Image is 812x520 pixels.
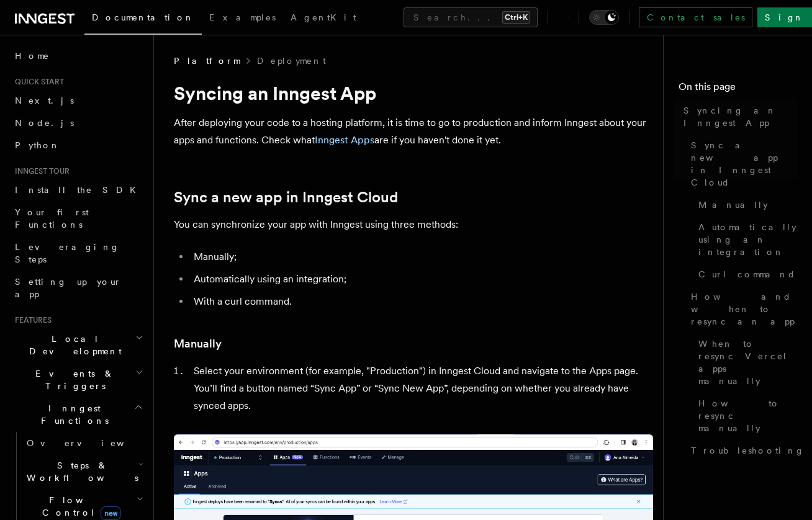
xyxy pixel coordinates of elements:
span: Your first Functions [15,207,89,230]
a: How and when to resync an app [686,285,797,333]
button: Local Development [10,328,146,362]
a: Inngest Apps [315,134,374,146]
a: Automatically using an integration [693,216,797,263]
a: Troubleshooting [686,439,797,462]
span: Syncing an Inngest App [683,104,797,129]
a: How to resync manually [693,392,797,439]
h4: On this page [679,79,797,99]
a: Next.js [10,89,146,112]
li: Manually; [190,248,653,266]
span: Inngest tour [10,166,70,176]
li: With a curl command. [190,293,653,310]
p: After deploying your code to a hosting platform, it is time to go to production and inform Innges... [174,114,653,149]
span: Next.js [15,96,74,105]
a: Contact sales [639,7,752,27]
span: Events & Triggers [10,367,135,392]
a: When to resync Vercel apps manually [693,333,797,392]
span: Curl command [698,268,796,280]
span: new [101,506,121,520]
span: Examples [209,12,276,22]
span: Automatically using an integration [698,221,797,258]
button: Steps & Workflows [22,454,146,489]
a: Python [10,134,146,156]
span: Node.js [15,118,74,128]
a: Documentation [84,4,202,35]
span: Setting up your app [15,277,122,299]
span: Steps & Workflows [22,459,138,484]
span: Local Development [10,333,135,357]
a: Your first Functions [10,201,146,236]
span: Flow Control [22,494,137,519]
li: Select your environment (for example, "Production") in Inngest Cloud and navigate to the Apps pag... [190,362,653,415]
button: Toggle dark mode [589,10,619,25]
a: Sync a new app in Inngest Cloud [174,189,398,206]
kbd: Ctrl+K [502,11,530,24]
span: Features [10,315,52,325]
p: You can synchronize your app with Inngest using three methods: [174,216,653,233]
a: Leveraging Steps [10,236,146,271]
a: Node.js [10,112,146,134]
span: When to resync Vercel apps manually [698,338,797,387]
span: How to resync manually [698,397,797,434]
li: Automatically using an integration; [190,271,653,288]
span: Manually [698,199,768,211]
a: Manually [174,335,222,352]
button: Events & Triggers [10,362,146,397]
span: Install the SDK [15,185,143,195]
span: AgentKit [291,12,356,22]
span: Quick start [10,77,64,87]
span: Sync a new app in Inngest Cloud [691,139,797,189]
a: Syncing an Inngest App [679,99,797,134]
span: Home [15,50,50,62]
a: Sync a new app in Inngest Cloud [686,134,797,194]
span: Platform [174,55,240,67]
span: How and when to resync an app [691,290,797,328]
a: Curl command [693,263,797,285]
a: Install the SDK [10,179,146,201]
a: Manually [693,194,797,216]
h1: Syncing an Inngest App [174,82,653,104]
a: Home [10,45,146,67]
button: Inngest Functions [10,397,146,432]
span: Leveraging Steps [15,242,120,264]
a: Deployment [257,55,326,67]
span: Python [15,140,60,150]
button: Search...Ctrl+K [404,7,538,27]
span: Documentation [92,12,194,22]
a: Overview [22,432,146,454]
a: Examples [202,4,283,34]
a: AgentKit [283,4,364,34]
span: Overview [27,438,155,448]
span: Inngest Functions [10,402,134,427]
span: Troubleshooting [691,444,805,457]
a: Setting up your app [10,271,146,305]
